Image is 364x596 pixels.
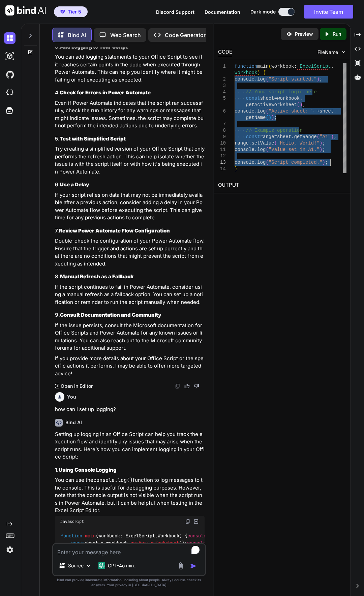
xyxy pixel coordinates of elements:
img: Pick Models [86,563,91,569]
p: Web Search [110,31,141,39]
strong: Consult Documentation and Community [60,312,161,318]
span: "Script started." [269,76,317,82]
span: function [235,64,257,69]
span: workbook: ExcelScript.Workbook [98,533,179,539]
span: ; [320,76,322,82]
h3: 7. [55,227,205,235]
p: Open in Editor [61,383,93,389]
img: GPT-4o mini [98,562,105,569]
p: Bind AI [68,31,86,39]
p: If you provide more details about your Office Script or the specific actions it performs, I may b... [55,355,205,378]
img: darkChat [4,32,16,44]
div: 5 [218,95,226,102]
span: Discord Support [156,9,194,15]
span: const [71,540,85,546]
img: chevron down [341,49,346,55]
p: Setting up logging in an Office Script can help you track the execution flow and identify any iss... [55,431,205,461]
span: . [254,76,257,82]
p: You can use the function to log messages to the console. This is useful for debugging purposes. H... [55,476,205,514]
img: dislike [194,383,199,389]
img: githubDark [4,69,16,80]
p: If your script relies on data that may not be immediately available after a previous action, cons... [55,191,205,222]
span: { [263,70,266,75]
span: "Active sheet: " [269,108,314,114]
span: : [294,64,297,69]
p: If the script continues to fail in Power Automate, consider using a manual refresh as a fallback ... [55,283,205,306]
span: = [274,96,277,101]
span: + [317,108,320,114]
span: ; [303,102,305,107]
h3: 4. [55,89,205,97]
img: premium [60,10,65,14]
strong: Manual Refresh as a Fallback [60,273,133,280]
span: main [257,64,269,69]
span: console [187,540,206,546]
span: . [249,140,251,146]
span: FileName [317,49,338,56]
p: Double-check the configuration of your Power Automate flow. Ensure that the trigger and actions a... [55,237,205,268]
span: ; [323,147,325,152]
span: setValue [251,140,274,146]
span: ) [317,76,320,82]
h3: 1. [55,466,205,474]
img: like [184,383,190,389]
span: ) [320,147,322,152]
span: . [291,134,294,139]
strong: Using Console Logging [59,467,117,473]
img: attachment [177,562,185,570]
span: ) [320,140,322,146]
div: CODE [218,48,232,56]
h6: Bind AI [65,419,82,426]
p: Even if Power Automate indicates that the script ran successfully, check the run history for any ... [55,99,205,130]
h2: OUTPUT [214,177,351,193]
span: log [257,160,266,165]
div: 8 [218,127,226,134]
img: icon [190,563,197,569]
div: 13 [218,159,226,166]
span: ; [325,160,328,165]
span: ( [266,108,268,114]
div: 2 [218,76,226,83]
div: 6 [218,108,226,115]
div: 7 [218,121,226,127]
div: 9 [218,134,226,140]
p: GPT-4o min.. [108,562,136,569]
strong: Use a Delay [60,181,89,188]
span: // Your script logic here [246,89,317,95]
span: . [254,147,257,152]
span: "Script completed." [269,160,323,165]
span: const [246,134,260,139]
h3: 6. [55,181,205,189]
span: ) [257,70,260,75]
img: copy [185,519,190,524]
span: ) [271,115,274,120]
div: 11 [218,147,226,153]
span: "Hello, World!" [277,140,320,146]
span: const [246,96,260,101]
span: = [274,134,277,139]
span: // Example operation [246,128,303,133]
strong: Check for Errors in Power Automate [60,89,151,96]
span: Dark mode [250,8,276,15]
span: ( [266,147,268,152]
span: . [300,96,302,101]
span: ) [323,160,325,165]
span: function [61,533,82,539]
p: Try creating a simplified version of your Office Script that only performs the refresh action. Th... [55,145,205,176]
p: Code Generator [165,31,206,39]
span: console [235,160,254,165]
div: 10 [218,140,226,147]
h3: 5. [55,135,205,143]
span: ExcelScript [300,64,331,69]
span: log [257,76,266,82]
span: getRange [294,134,317,139]
img: preview [286,31,292,37]
div: 3 [218,83,226,89]
span: Documentation [205,9,240,15]
p: Source [68,562,84,569]
span: range [235,140,249,146]
span: . [334,108,336,114]
span: ) [331,134,334,139]
span: getName [246,115,266,120]
span: ; [274,115,277,120]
